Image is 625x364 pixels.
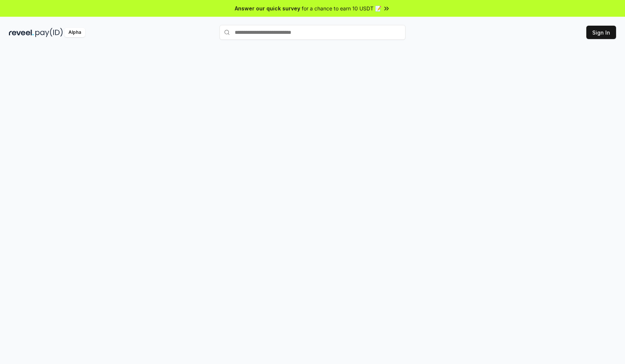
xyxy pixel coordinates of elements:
[9,28,34,37] img: reveel_dark
[586,26,616,39] button: Sign In
[302,4,381,12] span: for a chance to earn 10 USDT 📝
[235,4,300,12] span: Answer our quick survey
[35,28,63,37] img: pay_id
[64,28,85,37] div: Alpha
